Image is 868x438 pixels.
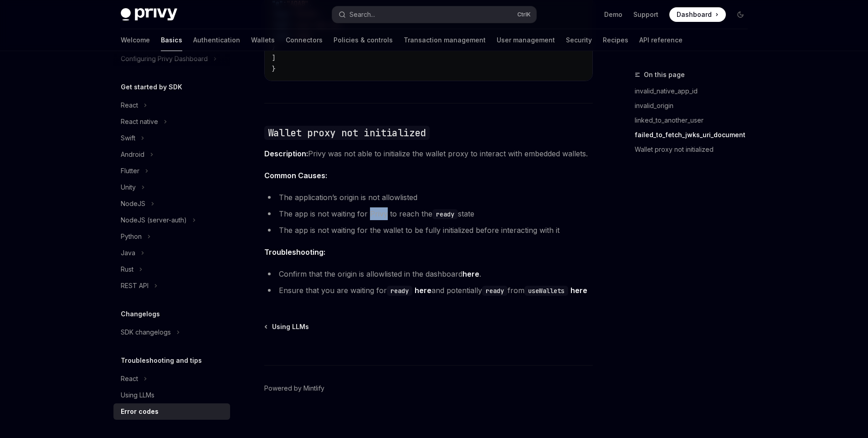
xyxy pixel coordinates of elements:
[113,212,230,228] button: Toggle NodeJS (server-auth) section
[633,10,658,19] a: Support
[113,261,230,278] button: Toggle Rust section
[264,268,593,280] li: Confirm that the origin is allowlisted in the dashboard .
[286,29,323,51] a: Connectors
[113,278,230,294] button: Toggle REST API section
[264,171,327,180] strong: Common Causes:
[113,146,230,163] button: Toggle Android section
[264,284,593,297] li: Ensure that you are waiting for and potentially from
[517,11,531,18] span: Ctrl K
[264,247,325,257] strong: Troubleshooting:
[462,269,479,279] a: here
[635,113,755,128] a: linked_to_another_user
[193,29,240,51] a: Authentication
[639,29,683,51] a: API reference
[264,147,593,160] span: Privy was not able to initialize the wallet proxy to interact with embedded wallets.
[677,10,712,19] span: Dashboard
[121,264,134,275] div: Rust
[264,191,593,204] li: The application’s origin is not allowlisted
[332,6,536,23] button: Open search
[113,163,230,179] button: Toggle Flutter section
[272,65,276,73] span: }
[121,116,158,127] div: React native
[121,406,159,417] div: Error codes
[113,324,230,340] button: Toggle SDK changelogs section
[482,286,508,296] code: ready
[113,228,230,245] button: Toggle Python section
[121,198,145,209] div: NodeJS
[121,100,138,111] div: React
[603,29,628,51] a: Recipes
[113,196,230,212] button: Toggle NodeJS section
[635,142,755,157] a: Wallet proxy not initialized
[121,8,177,21] img: dark logo
[121,149,144,160] div: Android
[121,327,171,338] div: SDK changelogs
[264,149,308,158] strong: Description:
[387,286,412,296] code: ready
[566,29,592,51] a: Security
[113,97,230,113] button: Toggle React section
[121,309,160,319] h5: Changelogs
[432,209,458,219] code: ready
[113,179,230,196] button: Toggle Unity section
[121,82,182,93] h5: Get started by SDK
[121,280,149,291] div: REST API
[604,10,622,19] a: Demo
[113,113,230,130] button: Toggle React native section
[334,29,393,51] a: Policies & controls
[404,29,486,51] a: Transaction management
[497,29,555,51] a: User management
[349,9,375,20] div: Search...
[265,322,309,331] a: Using LLMs
[264,207,593,220] li: The app is not waiting for Privy to reach the state
[121,247,135,258] div: Java
[264,224,593,237] li: The app is not waiting for the wallet to be fully initialized before interacting with it
[161,29,182,51] a: Basics
[121,355,202,366] h5: Troubleshooting and tips
[113,245,230,261] button: Toggle Java section
[272,54,276,62] span: ]
[113,130,230,146] button: Toggle Swift section
[669,7,726,22] a: Dashboard
[251,29,275,51] a: Wallets
[121,29,150,51] a: Welcome
[121,390,154,401] div: Using LLMs
[733,7,748,22] button: Toggle dark mode
[415,286,431,295] a: here
[570,286,587,295] a: here
[264,126,430,140] code: Wallet proxy not initialized
[121,215,187,226] div: NodeJS (server-auth)
[264,384,324,393] a: Powered by Mintlify
[113,403,230,420] a: Error codes
[121,165,139,176] div: Flutter
[121,182,136,193] div: Unity
[644,69,685,80] span: On this page
[524,286,568,296] code: useWallets
[635,98,755,113] a: invalid_origin
[121,373,138,384] div: React
[635,128,755,142] a: failed_to_fetch_jwks_uri_document
[113,387,230,403] a: Using LLMs
[113,371,230,387] button: Toggle React section
[121,231,142,242] div: Python
[272,322,309,331] span: Using LLMs
[635,84,755,98] a: invalid_native_app_id
[121,133,135,144] div: Swift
